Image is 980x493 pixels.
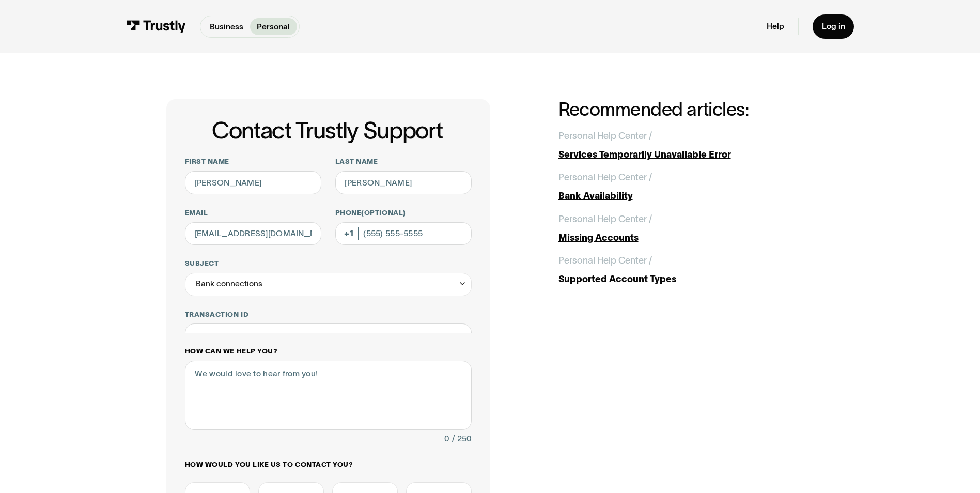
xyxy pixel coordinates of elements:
[185,157,321,166] label: First name
[185,259,472,268] label: Subject
[558,254,814,286] a: Personal Help Center /Supported Account Types
[558,148,814,162] div: Services Temporarily Unavailable Error
[767,21,784,32] a: Help
[335,157,472,166] label: Last name
[185,460,472,469] label: How would you like us to contact you?
[257,21,290,33] p: Personal
[183,118,472,143] h1: Contact Trustly Support
[558,189,814,203] div: Bank Availability
[558,129,652,143] div: Personal Help Center /
[196,277,262,291] div: Bank connections
[813,14,854,39] a: Log in
[335,208,472,218] label: Phone
[558,171,814,203] a: Personal Help Center /Bank Availability
[558,99,814,119] h2: Recommended articles:
[335,171,472,194] input: Howard
[558,212,652,226] div: Personal Help Center /
[558,272,814,286] div: Supported Account Types
[361,209,406,217] span: (Optional)
[452,432,472,446] div: / 250
[185,222,321,245] input: alex@mail.com
[185,171,321,194] input: Alex
[185,208,321,218] label: Email
[185,347,472,356] label: How can we help you?
[558,254,652,268] div: Personal Help Center /
[444,432,449,446] div: 0
[558,129,814,162] a: Personal Help Center /Services Temporarily Unavailable Error
[822,21,845,32] div: Log in
[126,20,186,33] img: Trustly Logo
[210,21,243,33] p: Business
[558,212,814,245] a: Personal Help Center /Missing Accounts
[335,222,472,245] input: (555) 555-5555
[185,310,472,319] label: Transaction ID
[203,18,250,35] a: Business
[250,18,297,35] a: Personal
[185,273,472,296] div: Bank connections
[558,171,652,184] div: Personal Help Center /
[558,231,814,245] div: Missing Accounts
